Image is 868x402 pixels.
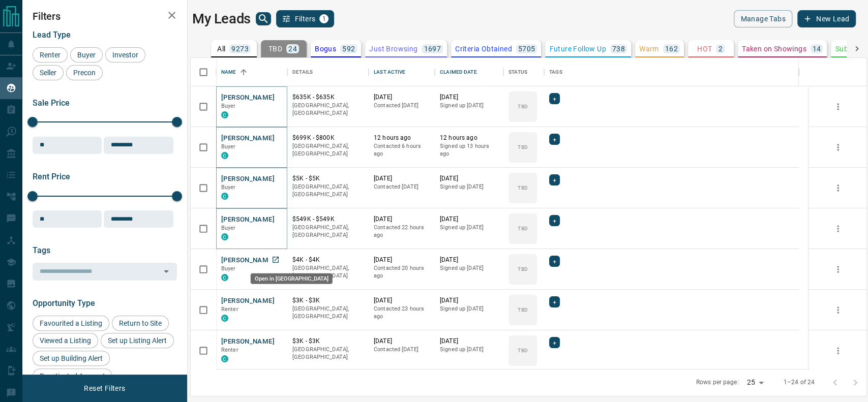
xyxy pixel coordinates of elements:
[221,193,228,200] div: condos.ca
[221,306,238,313] span: Renter
[33,172,70,181] span: Rent Price
[221,296,275,306] button: [PERSON_NAME]
[74,51,99,59] span: Buyer
[440,337,498,346] p: [DATE]
[697,45,712,52] p: HOT
[36,372,109,380] span: Reactivated Account
[553,94,556,104] span: +
[101,333,174,348] div: Set up Listing Alert
[440,346,498,354] p: Signed up [DATE]
[292,264,364,280] p: [GEOGRAPHIC_DATA], [GEOGRAPHIC_DATA]
[221,347,238,353] span: Renter
[231,45,249,52] p: 9273
[292,58,313,86] div: Details
[503,58,544,86] div: Status
[276,10,335,27] button: Filters1
[292,93,364,102] p: $635K - $635K
[440,264,498,272] p: Signed up [DATE]
[374,256,430,264] p: [DATE]
[36,51,64,59] span: Renter
[109,51,142,59] span: Investor
[33,47,68,63] div: Renter
[292,102,364,117] p: [GEOGRAPHIC_DATA], [GEOGRAPHIC_DATA]
[549,296,560,307] div: +
[440,256,498,264] p: [DATE]
[292,142,364,158] p: [GEOGRAPHIC_DATA], [GEOGRAPHIC_DATA]
[33,316,109,331] div: Favourited a Listing
[292,183,364,199] p: [GEOGRAPHIC_DATA], [GEOGRAPHIC_DATA]
[236,65,251,79] button: Sort
[221,265,236,272] span: Buyer
[33,245,50,255] span: Tags
[342,45,355,52] p: 592
[221,233,228,240] div: condos.ca
[33,298,95,308] span: Opportunity Type
[830,99,846,114] button: more
[221,152,228,159] div: condos.ca
[221,174,275,184] button: [PERSON_NAME]
[440,215,498,224] p: [DATE]
[553,175,556,185] span: +
[374,58,405,86] div: Last Active
[696,378,739,387] p: Rows per page:
[440,174,498,183] p: [DATE]
[374,264,430,280] p: Contacted 20 hours ago
[440,296,498,305] p: [DATE]
[612,45,625,52] p: 738
[549,93,560,104] div: +
[518,347,527,354] p: TBD
[734,10,792,27] button: Manage Tabs
[742,375,767,390] div: 25
[518,184,527,192] p: TBD
[435,58,503,86] div: Claimed Date
[36,319,106,327] span: Favourited a Listing
[104,336,170,345] span: Set up Listing Alert
[553,256,556,266] span: +
[292,305,364,321] p: [GEOGRAPHIC_DATA], [GEOGRAPHIC_DATA]
[292,296,364,305] p: $3K - $3K
[518,103,527,110] p: TBD
[251,273,333,284] div: Open in [GEOGRAPHIC_DATA]
[159,264,173,279] button: Open
[33,10,177,22] h2: Filters
[105,47,145,63] div: Investor
[369,58,435,86] div: Last Active
[221,143,236,150] span: Buyer
[374,224,430,239] p: Contacted 22 hours ago
[216,58,287,86] div: Name
[221,355,228,362] div: condos.ca
[221,225,236,231] span: Buyer
[221,134,275,143] button: [PERSON_NAME]
[553,215,556,226] span: +
[374,174,430,183] p: [DATE]
[440,58,477,86] div: Claimed Date
[217,45,225,52] p: All
[424,45,441,52] p: 1697
[549,45,606,52] p: Future Follow Up
[742,45,806,52] p: Taken on Showings
[33,333,98,348] div: Viewed a Listing
[830,221,846,236] button: more
[440,93,498,102] p: [DATE]
[455,45,512,52] p: Criteria Obtained
[221,111,228,118] div: condos.ca
[518,225,527,232] p: TBD
[33,351,110,366] div: Set up Building Alert
[797,10,856,27] button: New Lead
[33,368,112,384] div: Reactivated Account
[36,69,60,77] span: Seller
[115,319,165,327] span: Return to Site
[292,337,364,346] p: $3K - $3K
[36,336,95,345] span: Viewed a Listing
[292,346,364,361] p: [GEOGRAPHIC_DATA], [GEOGRAPHIC_DATA]
[292,174,364,183] p: $5K - $5K
[518,265,527,273] p: TBD
[374,296,430,305] p: [DATE]
[830,302,846,318] button: more
[33,65,64,80] div: Seller
[221,58,236,86] div: Name
[549,215,560,226] div: +
[813,45,821,52] p: 14
[221,315,228,322] div: condos.ca
[36,354,106,362] span: Set up Building Alert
